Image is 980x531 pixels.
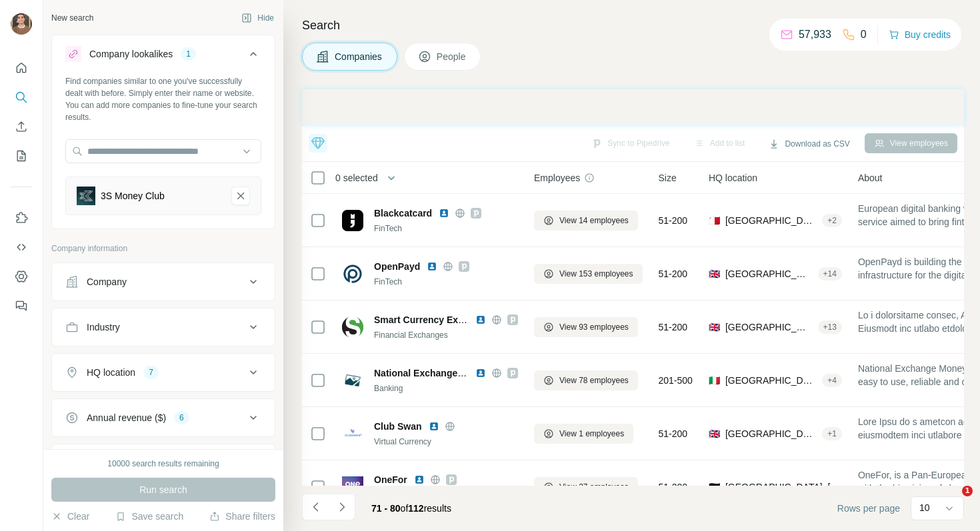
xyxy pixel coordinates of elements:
img: Logo of OneFor [342,476,363,498]
button: Feedback [11,294,32,318]
span: Size [659,171,677,185]
div: Virtual Currency [374,436,518,448]
div: Find companies similar to one you've successfully dealt with before. Simply enter their name or w... [65,75,261,123]
span: People [437,50,467,63]
div: New search [51,12,93,24]
span: 112 [408,503,423,514]
span: OneFor [374,473,407,486]
span: Club Swan [374,420,422,433]
span: 51-200 [659,320,688,334]
h4: Search [302,16,964,35]
div: 6 [174,412,189,424]
div: 7 [143,366,159,378]
button: HQ location7 [52,356,275,388]
button: View 153 employees [534,264,643,284]
button: Employees (size)9 [52,447,275,479]
img: Logo of National Exchange Company [342,370,363,391]
div: 1 [181,48,196,60]
img: 3S Money Club-logo [77,187,95,205]
div: 3S Money Club [101,189,165,203]
button: Buy credits [889,25,951,44]
span: 51-200 [659,214,688,227]
div: FinTech [374,223,518,235]
span: Companies [335,50,383,63]
button: Save search [115,510,183,523]
span: 0 selected [335,171,378,185]
span: National Exchange Company [374,368,503,378]
button: Share filters [209,510,275,523]
span: 201-500 [659,374,693,387]
span: View 14 employees [559,215,629,227]
div: Company lookalikes [89,47,173,61]
button: Navigate to previous page [302,494,329,520]
span: About [858,171,883,185]
span: 1 [962,486,973,496]
button: Company lookalikes1 [52,38,275,75]
button: Use Surfe API [11,235,32,259]
button: Hide [232,8,283,28]
span: 51-200 [659,480,688,494]
img: Logo of Blackcatcard [342,210,363,231]
img: Avatar [11,13,32,35]
button: Enrich CSV [11,115,32,139]
span: 71 - 80 [371,503,401,514]
span: [GEOGRAPHIC_DATA], Roma Capitale, [GEOGRAPHIC_DATA] [725,374,817,387]
button: Annual revenue ($)6 [52,402,275,434]
span: [GEOGRAPHIC_DATA], [GEOGRAPHIC_DATA], [GEOGRAPHIC_DATA] [725,267,813,280]
img: LinkedIn logo [427,261,437,272]
span: 🇲🇹 [709,214,720,227]
button: View 37 employees [534,477,638,497]
span: [GEOGRAPHIC_DATA], [GEOGRAPHIC_DATA], [GEOGRAPHIC_DATA] [725,427,817,440]
div: + 14 [818,268,842,280]
div: Company [87,275,127,288]
span: 🇮🇹 [709,374,720,387]
button: Download as CSV [759,134,859,154]
button: 3S Money Club-remove-button [231,187,250,205]
span: View 37 employees [559,481,629,493]
img: LinkedIn logo [439,208,449,219]
span: 🇩🇪 [709,480,720,494]
button: Industry [52,311,275,343]
div: Banking [374,382,518,394]
span: View 78 employees [559,374,629,386]
div: + 1 [822,428,842,440]
button: Navigate to next page [329,494,355,520]
button: Clear [51,510,89,523]
p: 0 [861,27,867,43]
div: Industry [87,320,120,334]
span: of [401,503,409,514]
span: [GEOGRAPHIC_DATA], [GEOGRAPHIC_DATA] [725,480,842,494]
span: View 1 employees [559,428,624,440]
span: 51-200 [659,267,688,280]
div: FinTech [374,276,518,288]
span: results [371,503,451,514]
button: My lists [11,144,32,168]
img: LinkedIn logo [414,474,425,485]
img: LinkedIn logo [475,314,486,325]
p: 57,933 [799,27,831,43]
iframe: Banner [302,89,964,125]
img: Logo of Club Swan [342,423,363,444]
span: [GEOGRAPHIC_DATA], Gzira GZR [725,214,817,227]
img: LinkedIn logo [475,368,486,378]
button: Search [11,85,32,109]
span: Employees [534,171,580,185]
div: 10000 search results remaining [107,458,219,470]
div: + 13 [818,321,842,333]
div: HQ location [87,366,135,379]
button: Dashboard [11,265,32,288]
button: View 1 employees [534,424,633,444]
span: 🇬🇧 [709,427,720,440]
button: Company [52,266,275,298]
span: OpenPayd [374,260,420,273]
p: 10 [919,501,930,514]
div: Annual revenue ($) [87,411,166,424]
span: Rows per page [837,502,900,515]
span: 🇬🇧 [709,267,720,280]
span: Smart Currency Exchange [374,314,491,325]
span: 🇬🇧 [709,320,720,334]
p: Company information [51,243,275,255]
span: View 153 employees [559,268,633,280]
img: Logo of Smart Currency Exchange [342,316,363,338]
div: + 4 [822,374,842,386]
